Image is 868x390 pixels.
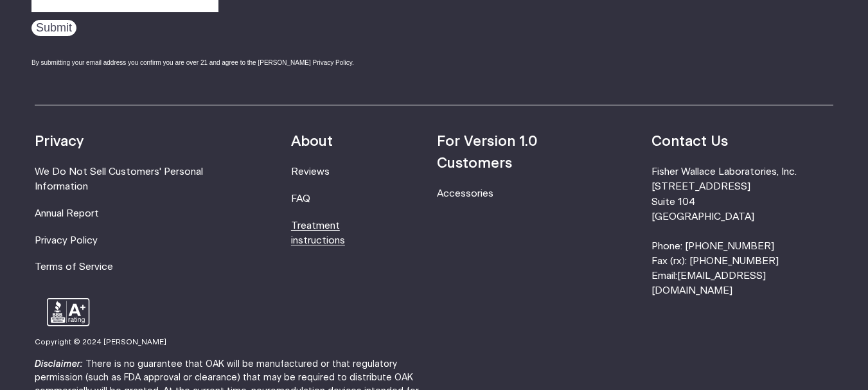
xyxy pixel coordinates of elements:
[291,194,310,204] a: FAQ
[651,271,766,296] a: [EMAIL_ADDRESS][DOMAIN_NAME]
[35,360,83,369] strong: Disclaimer:
[31,20,76,36] input: Submit
[437,189,493,199] a: Accessories
[651,164,833,298] li: Fisher Wallace Laboratories, Inc. [STREET_ADDRESS] Suite 104 [GEOGRAPHIC_DATA] Phone: [PHONE_NUMB...
[35,262,113,272] a: Terms of Service
[35,167,203,191] a: We Do Not Sell Customers' Personal Information
[651,134,728,148] strong: Contact Us
[35,339,166,346] small: Copyright © 2024 [PERSON_NAME]
[437,134,538,170] strong: For Version 1.0 Customers
[291,167,330,177] a: Reviews
[291,134,333,148] strong: About
[35,209,99,218] a: Annual Report
[35,134,84,148] strong: Privacy
[35,236,98,245] a: Privacy Policy
[31,58,394,67] div: By submitting your email address you confirm you are over 21 and agree to the [PERSON_NAME] Priva...
[291,221,345,245] a: Treatment instructions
